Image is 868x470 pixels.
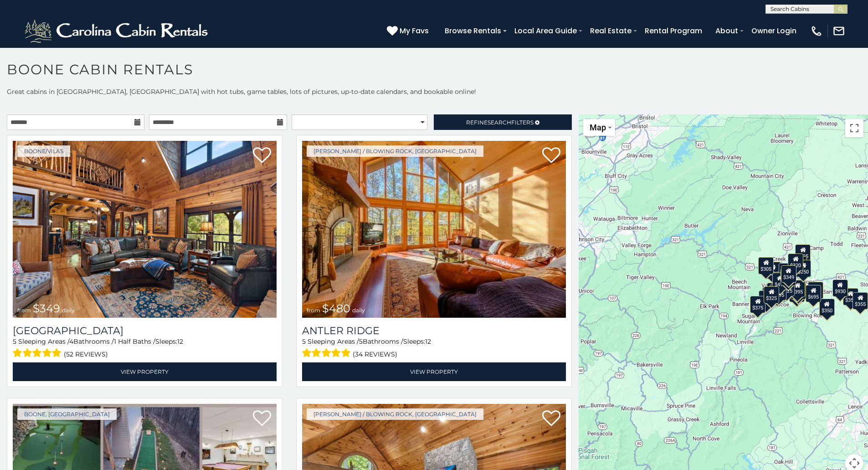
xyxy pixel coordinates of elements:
div: Sleeping Areas / Bathrooms / Sleeps: [302,337,566,360]
span: 4 [69,337,73,346]
a: Boone, [GEOGRAPHIC_DATA] [17,408,117,420]
a: [GEOGRAPHIC_DATA] [13,325,277,337]
div: $325 [764,286,780,303]
span: from [307,307,320,314]
div: $395 [790,279,806,297]
div: $330 [759,290,775,308]
div: $675 [791,282,806,299]
div: $305 [759,257,774,274]
div: $525 [796,244,811,261]
span: 12 [177,337,183,346]
a: Rental Program [640,23,707,39]
img: phone-regular-white.png [810,25,823,37]
a: RefineSearchFilters [434,114,571,130]
div: Sleeping Areas / Bathrooms / Sleeps: [13,337,277,360]
span: My Favs [400,25,429,36]
a: Add to favorites [253,409,271,429]
span: (52 reviews) [64,348,108,360]
button: Change map style [583,119,615,136]
img: Antler Ridge [302,141,566,318]
img: White-1-2.png [23,17,212,45]
div: $375 [750,296,766,313]
a: Browse Rentals [440,23,506,39]
div: $930 [832,279,848,296]
div: $355 [843,288,858,305]
a: Add to favorites [542,146,560,165]
img: mail-regular-white.png [832,25,845,37]
a: Antler Ridge [302,325,566,337]
span: $480 [322,302,350,315]
span: 1 Half Baths / [114,337,155,346]
a: View Property [13,362,277,381]
div: $225 [780,279,795,296]
a: Real Estate [586,23,636,39]
a: Local Area Guide [510,23,581,39]
div: $320 [788,253,804,270]
div: $210 [781,268,796,285]
a: [PERSON_NAME] / Blowing Rock, [GEOGRAPHIC_DATA] [307,145,483,157]
a: Owner Login [747,23,801,39]
a: Add to favorites [542,409,560,429]
div: $315 [789,284,805,302]
a: Diamond Creek Lodge from $349 daily [13,141,277,318]
span: 5 [13,337,16,346]
span: from [17,307,31,314]
h3: Diamond Creek Lodge [13,325,277,337]
span: 12 [425,337,431,346]
a: [PERSON_NAME] / Blowing Rock, [GEOGRAPHIC_DATA] [307,408,483,420]
a: Antler Ridge from $480 daily [302,141,566,318]
div: $349 [781,265,796,283]
div: $250 [796,260,812,277]
span: Refine Filters [466,119,534,126]
a: My Favs [387,25,431,37]
a: Add to favorites [253,146,271,165]
div: $350 [819,298,835,315]
a: About [711,23,743,39]
span: daily [62,307,75,314]
img: Diamond Creek Lodge [13,141,277,318]
span: daily [352,307,365,314]
button: Toggle fullscreen view [845,119,863,137]
span: 5 [359,337,363,346]
span: $349 [33,302,60,315]
span: 5 [302,337,306,346]
span: (34 reviews) [353,348,397,360]
div: $410 [772,273,788,290]
span: Search [488,119,511,126]
div: $695 [806,284,822,302]
a: Boone/Vilas [17,145,70,157]
span: Map [590,123,606,132]
a: View Property [302,362,566,381]
div: $565 [779,263,794,280]
div: $380 [808,281,823,299]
